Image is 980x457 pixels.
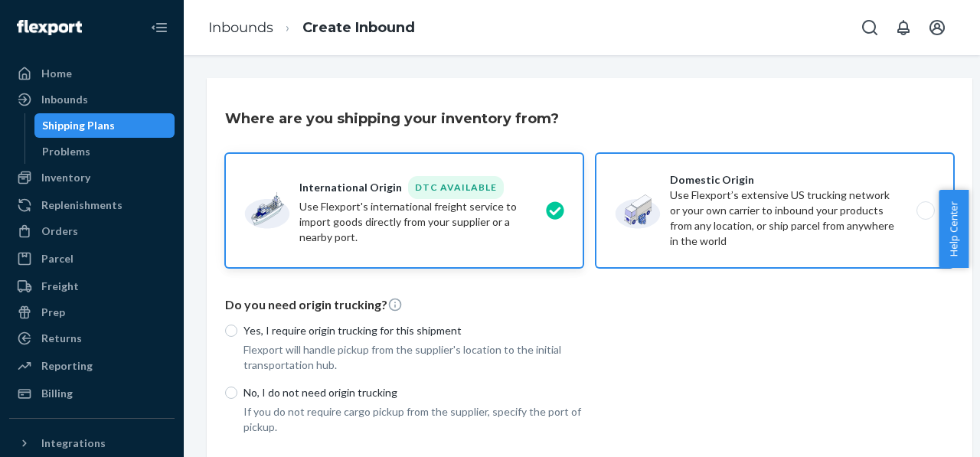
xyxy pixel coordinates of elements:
h3: Where are you shipping your inventory from? [225,109,559,129]
div: Inventory [41,170,90,185]
p: Yes, I require origin trucking for this shipment [243,323,583,338]
button: Open account menu [922,12,952,43]
button: Close Navigation [144,12,175,43]
div: Inbounds [41,92,88,107]
button: Open notifications [888,12,919,43]
button: Help Center [939,190,969,268]
a: Orders [9,219,175,243]
div: Replenishments [41,197,122,213]
a: Parcel [9,246,175,271]
button: Open Search Box [854,12,885,43]
div: Prep [41,305,65,320]
p: If you do not require cargo pickup from the supplier, specify the port of pickup. [243,404,583,435]
a: Prep [9,300,175,325]
div: Problems [42,144,90,159]
a: Inventory [9,165,175,190]
div: Freight [41,279,79,294]
a: Shipping Plans [34,113,175,138]
div: Shipping Plans [42,118,115,133]
div: Parcel [41,251,73,266]
a: Returns [9,326,175,351]
div: Billing [41,386,73,401]
ol: breadcrumbs [196,5,427,51]
a: Create Inbound [302,19,415,36]
p: Do you need origin trucking? [225,296,954,314]
p: Flexport will handle pickup from the supplier's location to the initial transportation hub. [243,342,583,373]
a: Inbounds [9,87,175,112]
input: No, I do not need origin trucking [225,387,237,399]
a: Reporting [9,354,175,378]
div: Returns [41,331,82,346]
input: Yes, I require origin trucking for this shipment [225,325,237,337]
a: Problems [34,139,175,164]
div: Integrations [41,436,106,451]
p: No, I do not need origin trucking [243,385,583,400]
button: Integrations [9,431,175,455]
img: Flexport logo [17,20,82,35]
a: Inbounds [208,19,273,36]
a: Freight [9,274,175,299]
a: Billing [9,381,175,406]
a: Home [9,61,175,86]
a: Replenishments [9,193,175,217]
div: Orders [41,224,78,239]
div: Reporting [41,358,93,374]
div: Home [41,66,72,81]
